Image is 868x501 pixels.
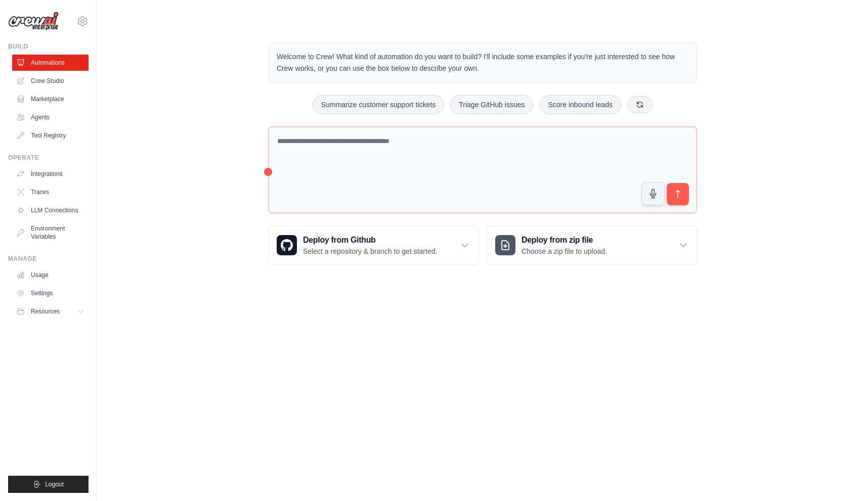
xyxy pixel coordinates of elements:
[12,184,89,200] a: Traces
[522,234,607,246] h3: Deploy from zip file
[45,480,64,488] span: Logout
[12,109,89,125] a: Agents
[450,95,533,114] button: Triage GitHub issues
[12,220,89,245] a: Environment Variables
[12,73,89,89] a: Crew Studio
[31,307,60,315] span: Resources
[12,166,89,182] a: Integrations
[8,255,89,263] div: Manage
[8,476,89,493] button: Logout
[12,127,89,144] a: Tool Registry
[277,51,688,74] p: Welcome to Crew! What kind of automation do you want to build? I'll include some examples if you'...
[12,267,89,283] a: Usage
[303,246,437,256] p: Select a repository & branch to get started.
[12,285,89,301] a: Settings
[313,95,444,114] button: Summarize customer support tickets
[303,234,437,246] h3: Deploy from Github
[12,202,89,218] a: LLM Connections
[8,154,89,162] div: Operate
[12,303,89,320] button: Resources
[8,12,59,31] img: Logo
[12,91,89,107] a: Marketplace
[522,246,607,256] p: Choose a zip file to upload.
[8,42,89,51] div: Build
[539,95,621,114] button: Score inbound leads
[12,55,89,71] a: Automations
